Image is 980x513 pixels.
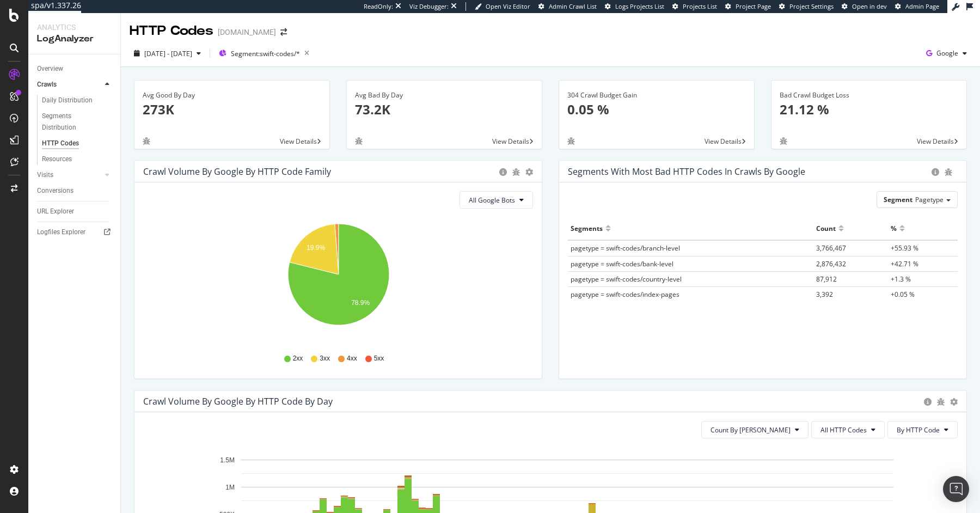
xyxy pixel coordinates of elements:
button: All Google Bots [460,191,533,209]
button: By HTTP Code [887,421,958,438]
span: pagetype = swift-codes/index-pages [571,290,679,299]
div: Analytics [37,22,112,33]
div: Count [816,219,836,237]
span: +55.93 % [891,243,918,253]
div: bug [937,398,945,406]
div: Visits [37,169,53,181]
div: Avg Bad By Day [355,90,534,100]
a: Admin Crawl List [538,2,597,11]
span: View Details [917,137,954,146]
a: Project Page [725,2,771,11]
span: 3xx [320,354,330,363]
span: Count By Day [710,425,791,435]
text: 1.5M [220,456,235,464]
text: 1M [225,484,235,491]
text: 19.9% [307,244,325,252]
span: Projects List [683,2,717,10]
a: Admin Page [895,2,939,11]
span: +42.71 % [891,259,918,268]
span: Admin Page [905,2,939,10]
span: Segment: swift-codes/* [231,49,300,58]
div: gear [950,398,958,406]
p: 273K [143,100,321,119]
p: 21.12 % [780,100,958,119]
div: Crawls [37,79,57,90]
a: Overview [37,63,113,75]
div: bug [567,137,575,145]
span: All HTTP Codes [820,425,867,435]
div: bug [945,168,952,176]
span: Segment [884,195,912,204]
div: Segments Distribution [42,111,102,133]
div: circle-info [499,168,507,176]
div: gear [525,168,533,176]
button: Count By [PERSON_NAME] [701,421,808,438]
span: By HTTP Code [897,425,940,435]
p: 73.2K [355,100,534,119]
div: 304 Crawl Budget Gain [567,90,746,100]
span: Project Settings [789,2,834,10]
a: Project Settings [779,2,834,11]
span: Open Viz Editor [486,2,530,10]
span: 4xx [347,354,357,363]
div: Crawl Volume by google by HTTP Code Family [143,166,331,177]
span: Google [936,48,958,58]
div: bug [143,137,150,145]
button: [DATE] - [DATE] [130,45,205,62]
a: Resources [42,154,113,165]
span: Pagetype [915,195,944,204]
button: Segment:swift-codes/* [215,45,314,62]
p: 0.05 % [567,100,746,119]
div: circle-info [932,168,939,176]
a: Segments Distribution [42,111,113,133]
a: Logfiles Explorer [37,227,113,238]
span: Project Page [736,2,771,10]
div: Crawl Volume by google by HTTP Code by Day [143,396,333,407]
span: 5xx [374,354,384,363]
div: bug [512,168,520,176]
div: Bad Crawl Budget Loss [780,90,958,100]
div: Overview [37,63,63,75]
span: 3,392 [816,290,833,299]
span: pagetype = swift-codes/branch-level [571,243,680,253]
a: Open in dev [842,2,887,11]
span: View Details [492,137,529,146]
button: Google [922,45,971,62]
span: pagetype = swift-codes/country-level [571,274,682,284]
div: arrow-right-arrow-left [280,28,287,36]
div: % [891,219,897,237]
div: Open Intercom Messenger [943,476,969,502]
svg: A chart. [143,217,534,344]
div: URL Explorer [37,206,74,217]
div: Resources [42,154,72,165]
span: +0.05 % [891,290,915,299]
div: LogAnalyzer [37,33,112,45]
div: Avg Good By Day [143,90,321,100]
div: circle-info [924,398,932,406]
text: 78.9% [351,299,370,307]
a: Crawls [37,79,102,90]
div: ReadOnly: [364,2,393,11]
a: Visits [37,169,102,181]
span: pagetype = swift-codes/bank-level [571,259,673,268]
a: HTTP Codes [42,138,113,149]
div: Segments with most bad HTTP codes in Crawls by google [568,166,805,177]
div: Logfiles Explorer [37,227,85,238]
span: Admin Crawl List [549,2,597,10]
span: 2xx [293,354,303,363]
a: URL Explorer [37,206,113,217]
a: Logs Projects List [605,2,664,11]
div: [DOMAIN_NAME] [218,27,276,38]
span: View Details [705,137,742,146]
div: Viz Debugger: [409,2,449,11]
span: 87,912 [816,274,837,284]
a: Open Viz Editor [475,2,530,11]
div: Conversions [37,185,73,197]
a: Daily Distribution [42,95,113,106]
div: Segments [571,219,603,237]
span: 2,876,432 [816,259,846,268]
span: [DATE] - [DATE] [144,49,192,58]
div: Daily Distribution [42,95,93,106]
div: HTTP Codes [42,138,79,149]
